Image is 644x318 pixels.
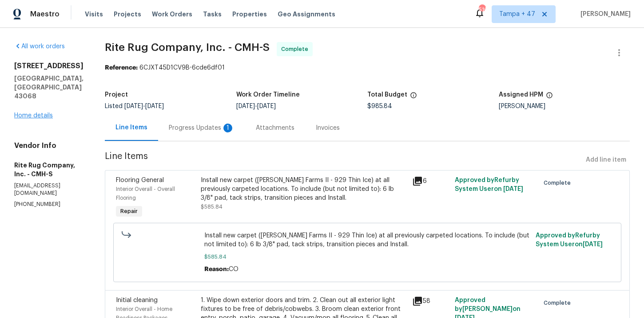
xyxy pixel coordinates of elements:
div: 1 [223,124,232,132]
span: Flooring General [116,177,164,183]
span: Rite Rug Company, Inc. - CMH-S [105,42,270,53]
span: Geo Assignments [278,10,335,19]
span: Tasks [203,11,222,17]
span: Interior Overall - Overall Flooring [116,186,175,201]
h5: Rite Rug Company, Inc. - CMH-S [14,161,83,178]
span: Complete [544,178,574,187]
h5: Total Budget [367,92,407,98]
span: Reason: [204,266,229,272]
span: Install new carpet ([PERSON_NAME] Farms II - 929 Thin Ice) at all previously carpeted locations. ... [204,231,530,249]
span: Line Items [105,152,582,168]
span: Approved by Refurby System User on [536,233,603,248]
span: [DATE] [145,103,164,109]
span: Complete [544,299,574,307]
div: Install new carpet ([PERSON_NAME] Farms II - 929 Thin Ice) at all previously carpeted locations. ... [201,176,407,202]
span: The total cost of line items that have been proposed by Opendoor. This sum includes line items th... [410,92,417,103]
span: - [236,103,276,109]
span: [DATE] [503,186,523,192]
span: CO [229,266,239,272]
span: [DATE] [583,241,603,248]
p: [PHONE_NUMBER] [14,201,83,208]
div: 516 [479,5,485,14]
div: 6 [412,176,449,186]
span: [DATE] [257,103,276,109]
h5: [GEOGRAPHIC_DATA], [GEOGRAPHIC_DATA] 43068 [14,74,83,101]
span: The hpm assigned to this work order. [546,92,553,103]
div: Invoices [316,124,340,132]
div: 6CJXT45D1CV9B-6cde6df01 [105,63,630,72]
span: Maestro [30,10,60,19]
a: Home details [14,112,53,119]
span: Visits [85,10,103,19]
span: Work Orders [152,10,192,19]
span: [DATE] [124,103,143,109]
div: Line Items [115,123,147,132]
h5: Project [105,92,128,98]
div: Progress Updates [169,124,235,132]
h5: Assigned HPM [499,92,543,98]
span: Initial cleaning [116,297,158,303]
span: $585.84 [201,204,223,209]
span: [DATE] [236,103,255,109]
div: [PERSON_NAME] [499,103,630,109]
span: Repair [117,207,141,216]
span: - [124,103,164,109]
span: Approved by Refurby System User on [455,177,523,192]
span: Complete [281,45,312,54]
span: $585.84 [204,252,530,261]
span: Properties [232,10,267,19]
a: All work orders [14,43,65,50]
div: 58 [412,296,449,306]
div: Attachments [256,124,294,132]
span: $985.84 [367,103,392,109]
h5: Work Order Timeline [236,92,300,98]
span: [PERSON_NAME] [577,10,631,19]
h4: Vendor Info [14,141,83,150]
b: Reference: [105,65,138,71]
p: [EMAIL_ADDRESS][DOMAIN_NAME] [14,182,83,197]
span: Tampa + 47 [499,10,535,19]
span: Listed [105,103,164,109]
span: Projects [114,10,141,19]
h2: [STREET_ADDRESS] [14,62,83,70]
